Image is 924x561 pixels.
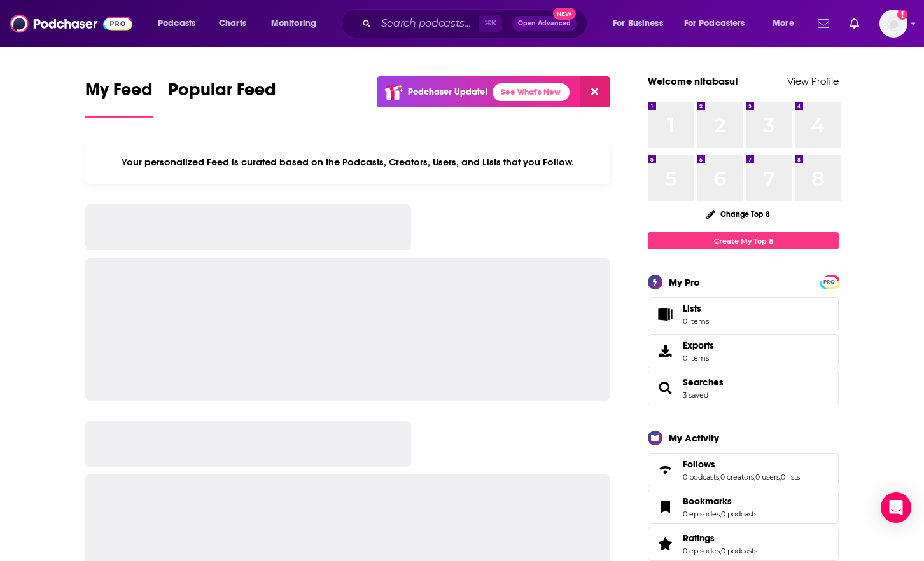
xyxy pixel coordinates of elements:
span: 0 items [683,317,709,326]
a: Searches [683,377,724,388]
a: See What's New [493,83,570,101]
span: Podcasts [158,15,195,32]
a: Bookmarks [683,495,757,507]
span: ⌘ K [479,15,502,32]
div: Search podcasts, credits, & more... [353,9,599,38]
a: Create My Top 8 [648,232,839,249]
span: Searches [648,371,839,405]
span: New [553,8,576,20]
span: , [719,473,720,481]
a: Searches [652,379,678,397]
a: Charts [211,13,254,34]
a: Welcome nitabasu! [648,75,738,87]
div: My Activity [669,432,719,444]
span: , [754,473,755,481]
div: My Pro [669,276,700,288]
a: 0 episodes [683,509,720,518]
span: My Feed [85,79,153,108]
button: Show profile menu [879,10,907,38]
span: Lists [652,305,678,323]
input: Search podcasts, credits, & more... [376,13,479,34]
span: PRO [822,277,837,287]
span: For Business [613,15,663,32]
a: 0 podcasts [721,546,757,555]
span: Logged in as nitabasu [879,10,907,38]
img: User Profile [879,10,907,38]
span: More [773,15,794,32]
span: , [720,509,721,518]
span: Popular Feed [168,79,276,108]
span: Charts [219,15,246,32]
img: Podchaser - Follow, Share and Rate Podcasts [10,11,132,36]
span: , [720,546,721,555]
span: Ratings [683,532,715,544]
a: Exports [648,334,839,368]
span: Open Advanced [518,20,571,27]
span: Exports [683,340,714,351]
a: View Profile [787,75,839,87]
span: , [780,473,781,481]
a: My Feed [85,79,153,118]
span: Monitoring [271,15,316,32]
svg: Add a profile image [897,10,907,20]
span: Lists [683,303,701,314]
span: 0 items [683,354,714,363]
a: PRO [822,277,837,286]
a: Follows [652,461,678,479]
span: Follows [683,459,715,470]
a: 0 episodes [683,546,720,555]
span: Follows [648,453,839,487]
span: Bookmarks [683,495,732,507]
span: Ratings [648,527,839,561]
a: Bookmarks [652,498,678,516]
div: Open Intercom Messenger [881,492,911,523]
button: Open AdvancedNew [512,16,577,31]
span: For Podcasters [684,15,745,32]
div: Your personalized Feed is curated based on the Podcasts, Creators, Users, and Lists that you Follow. [85,141,610,184]
a: Lists [648,297,839,331]
a: 0 lists [781,473,800,481]
a: 0 podcasts [721,509,757,518]
button: open menu [604,13,679,34]
a: Follows [683,459,800,470]
a: Show notifications dropdown [844,13,864,34]
p: Podchaser Update! [408,87,487,97]
a: Popular Feed [168,79,276,118]
a: Show notifications dropdown [813,13,834,34]
span: Lists [683,303,709,314]
a: Ratings [683,532,757,544]
a: 0 podcasts [683,473,719,481]
a: 3 saved [683,391,708,399]
a: 0 creators [720,473,754,481]
button: Change Top 8 [699,206,778,222]
button: open menu [262,13,333,34]
span: Bookmarks [648,490,839,524]
a: 0 users [755,473,780,481]
a: Ratings [652,535,678,553]
span: Exports [652,342,678,360]
button: open menu [764,13,810,34]
button: open menu [149,13,212,34]
button: open menu [676,13,764,34]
